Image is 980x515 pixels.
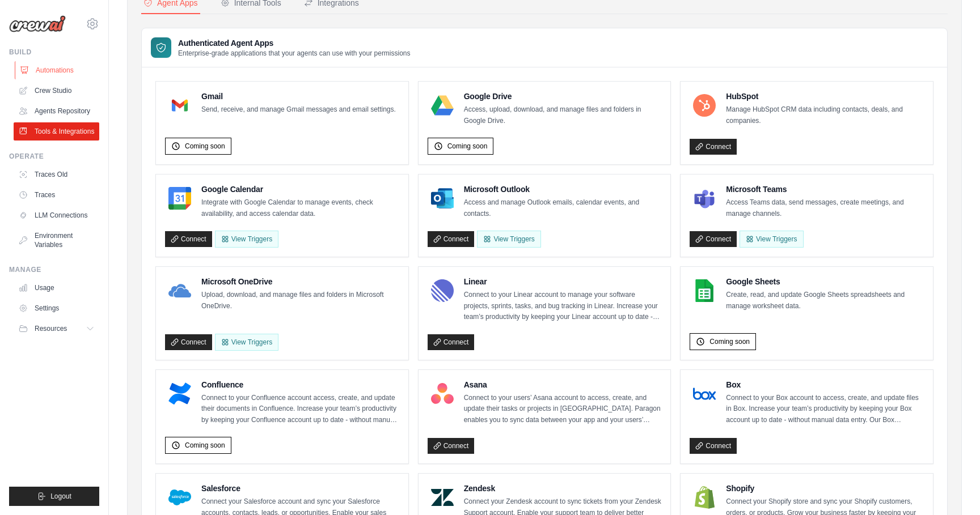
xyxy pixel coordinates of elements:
[9,487,99,506] button: Logout
[726,91,924,102] h4: HubSpot
[464,290,662,323] p: Connect to your Linear account to manage your software projects, sprints, tasks, and bug tracking...
[14,102,99,120] a: Agents Repository
[165,334,212,350] a: Connect
[14,227,99,254] a: Environment Variables
[201,91,396,102] h4: Gmail
[201,290,399,312] p: Upload, download, and manage files and folders in Microsoft OneDrive.
[709,337,750,346] span: Coming soon
[15,61,100,79] a: Automations
[178,49,411,58] p: Enterprise-grade applications that your agents can use with your permissions
[726,290,924,312] p: Create, read, and update Google Sheets spreadsheets and manage worksheet data.
[726,379,924,390] h4: Box
[178,37,411,49] h3: Authenticated Agent Apps
[14,122,99,141] a: Tools & Integrations
[9,15,66,32] img: Logo
[168,94,191,117] img: Gmail Logo
[35,324,67,333] span: Resources
[215,231,278,248] button: View Triggers
[431,94,454,117] img: Google Drive Logo
[185,441,225,450] span: Coming soon
[428,231,475,247] a: Connect
[201,483,399,494] h4: Salesforce
[431,486,454,509] img: Zendesk Logo
[14,165,99,184] a: Traces Old
[726,197,924,219] p: Access Teams data, send messages, create meetings, and manage channels.
[690,139,737,155] a: Connect
[431,382,454,405] img: Asana Logo
[726,184,924,195] h4: Microsoft Teams
[693,94,716,117] img: HubSpot Logo
[201,104,396,116] p: Send, receive, and manage Gmail messages and email settings.
[201,379,399,390] h4: Confluence
[726,276,924,287] h4: Google Sheets
[185,142,225,151] span: Coming soon
[447,142,488,151] span: Coming soon
[165,231,212,247] a: Connect
[431,187,454,210] img: Microsoft Outlook Logo
[428,334,475,350] a: Connect
[726,393,924,426] p: Connect to your Box account to access, create, and update files in Box. Increase your team’s prod...
[14,206,99,224] a: LLM Connections
[693,187,716,210] img: Microsoft Teams Logo
[50,492,71,501] span: Logout
[464,104,662,126] p: Access, upload, download, and manage files and folders in Google Drive.
[168,486,191,509] img: Salesforce Logo
[201,393,399,426] p: Connect to your Confluence account access, create, and update their documents in Confluence. Incr...
[740,231,803,248] : View Triggers
[690,231,737,247] a: Connect
[693,279,716,302] img: Google Sheets Logo
[14,82,99,100] a: Crew Studio
[690,438,737,454] a: Connect
[428,438,475,454] a: Connect
[168,187,191,210] img: Google Calendar Logo
[464,393,662,426] p: Connect to your users’ Asana account to access, create, and update their tasks or projects in [GE...
[14,279,99,297] a: Usage
[9,265,99,274] div: Manage
[201,197,399,219] p: Integrate with Google Calendar to manage events, check availability, and access calendar data.
[14,299,99,317] a: Settings
[9,48,99,57] div: Build
[726,483,924,494] h4: Shopify
[464,184,662,195] h4: Microsoft Outlook
[431,279,454,302] img: Linear Logo
[14,320,99,338] button: Resources
[464,91,662,102] h4: Google Drive
[9,152,99,161] div: Operate
[464,483,662,494] h4: Zendesk
[168,382,191,405] img: Confluence Logo
[14,186,99,204] a: Traces
[477,231,540,248] : View Triggers
[464,197,662,219] p: Access and manage Outlook emails, calendar events, and contacts.
[693,486,716,509] img: Shopify Logo
[464,276,662,287] h4: Linear
[464,379,662,390] h4: Asana
[201,276,399,287] h4: Microsoft OneDrive
[215,334,278,351] : View Triggers
[168,279,191,302] img: Microsoft OneDrive Logo
[726,104,924,126] p: Manage HubSpot CRM data including contacts, deals, and companies.
[201,184,399,195] h4: Google Calendar
[693,382,716,405] img: Box Logo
